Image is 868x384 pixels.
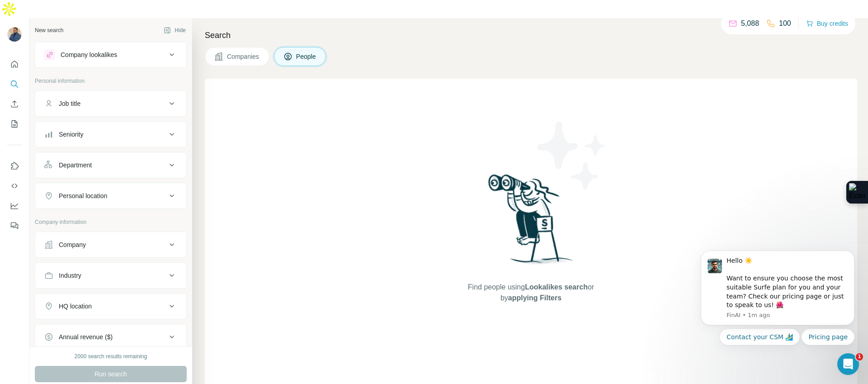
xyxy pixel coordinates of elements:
[849,183,865,201] img: Extension Icon
[61,50,117,59] div: Company lookalikes
[531,115,613,196] img: Surfe Illustration - Stars
[7,27,22,42] img: Avatar
[7,56,22,72] button: Quick start
[7,76,22,92] button: Search
[59,271,81,280] div: Industry
[75,352,147,360] div: 2000 search results remaining
[35,185,186,207] button: Personal location
[59,130,83,139] div: Seniority
[508,294,561,302] span: applying Filters
[205,29,857,42] h4: Search
[525,283,588,291] span: Lookalikes search
[296,52,317,61] span: People
[7,116,22,132] button: My lists
[35,154,186,176] button: Department
[7,218,22,234] button: Feedback
[157,24,192,37] button: Hide
[35,77,187,85] p: Personal information
[35,44,186,66] button: Company lookalikes
[59,332,113,341] div: Annual revenue ($)
[779,18,791,29] p: 100
[458,282,603,303] span: Find people using or by
[7,96,22,112] button: Enrich CSV
[687,221,868,360] iframe: Intercom notifications message
[7,198,22,214] button: Dashboard
[35,123,186,145] button: Seniority
[35,234,186,256] button: Company
[7,158,22,174] button: Use Surfe on LinkedIn
[484,172,578,273] img: Surfe Illustration - Woman searching with binoculars
[856,353,863,360] span: 1
[59,161,92,170] div: Department
[227,52,260,61] span: Companies
[59,99,80,108] div: Job title
[59,240,86,249] div: Company
[837,353,859,375] iframe: Intercom live chat
[806,17,848,30] button: Buy credits
[35,265,186,286] button: Industry
[35,26,63,34] div: New search
[35,218,187,226] p: Company information
[35,295,186,317] button: HQ location
[741,18,759,29] p: 5,088
[35,93,186,114] button: Job title
[7,178,22,194] button: Use Surfe API
[59,191,107,200] div: Personal location
[35,326,186,348] button: Annual revenue ($)
[59,302,92,311] div: HQ location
